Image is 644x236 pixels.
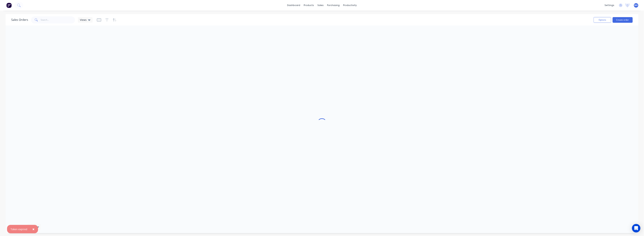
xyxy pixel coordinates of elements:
[80,18,87,22] span: Views
[603,3,616,8] div: settings
[302,3,316,8] div: products
[29,225,38,233] button: Close
[32,227,35,232] span: ×
[594,17,611,23] button: Options
[11,227,27,231] div: Token expired
[286,3,302,8] a: dashboard
[326,3,342,8] div: purchasing
[11,18,28,22] h1: Sales Orders
[613,17,633,23] button: Create order
[316,3,326,8] div: sales
[634,4,638,7] span: MA
[342,3,359,8] div: productivity
[632,224,640,232] div: Open Intercom Messenger
[41,16,75,23] input: Search...
[6,3,12,8] img: Factory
